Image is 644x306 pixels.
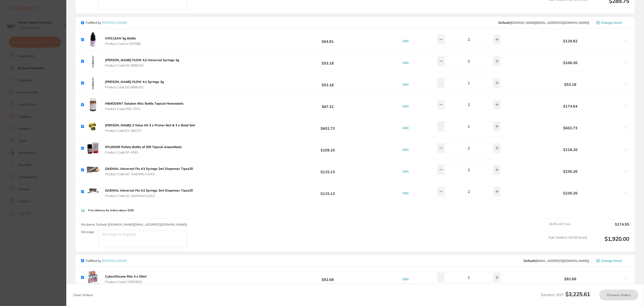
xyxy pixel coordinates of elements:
[401,126,410,130] button: Edit
[601,21,622,24] span: Change Email
[105,58,179,62] b: [PERSON_NAME] FLOW A2 Universal Syringe 2g
[81,222,187,226] span: Recipient: Default ( [DOMAIN_NAME][EMAIL_ADDRESS][DOMAIN_NAME] )
[105,107,184,111] span: Product Code: PRE-7073
[104,167,194,176] button: GAENIAL Universal Flo A3 Syringe 2ml Dispenser Tipsx20 Product Code:GC-GAENIALFLOA3
[523,259,589,263] span: save@adamdental.com.au
[104,188,194,198] button: GAENIAL Universal Flo A2 Syringe 2ml Dispenser Tipsx20 Product Code:GC-GAENIALFLOA2
[520,61,621,65] b: $106.36
[105,85,164,89] span: Product Code: SD-8566101
[273,273,382,282] b: $92.68
[273,187,382,196] b: $115.13
[105,194,193,198] span: Product Code: GC-GAENIALFLOA2
[86,259,127,263] p: Fulfilled by
[401,148,410,152] button: Edit
[104,274,148,284] button: CyberSilicone Bite 4 x 50ml Product Code:CT9002824
[565,291,590,297] b: $3,225.61
[104,101,185,111] button: HEMODENT Solution 40cc Bottle Topical Hemostatic Product Code:PRE-7073
[105,129,195,132] span: Product Code: KY-282272
[520,148,621,152] b: $218.20
[273,166,382,174] b: $115.13
[105,42,140,45] span: Product Code: IV-637568
[105,188,193,192] b: GAENIAL Universal Flo A2 Syringe 2ml Dispenser Tipsx20
[595,21,629,25] button: Change Email
[105,64,179,67] span: Product Code: SD-8566102
[105,145,182,149] b: XYLONOR Pellets Bottle of 200 Topical Anaesthetic
[273,122,382,131] b: $602.73
[401,39,410,43] button: Edit
[520,277,621,281] b: $92.68
[105,101,184,106] b: HEMODENT Solution 40cc Bottle Topical Hemostatic
[102,259,127,263] a: [PERSON_NAME]
[105,280,146,284] span: Product Code: CT9002824
[86,76,100,90] img: YTc5dzJrbQ
[601,259,622,263] span: Change Email
[273,101,382,109] b: $87.32
[86,184,100,199] img: aGcxMDBzag
[86,119,100,134] img: OWI3ajFsNA
[520,39,621,43] b: $129.82
[104,36,142,46] button: IVOCLEAN 5g Bottle Product Code:IV-637568
[104,58,181,67] button: [PERSON_NAME] FLOW A2 Universal Syringe 2g Product Code:SD-8566102
[549,236,587,248] span: Sub Total Incl. GST ( 8 Items)
[401,61,410,65] button: Edit
[520,82,621,86] b: $53.18
[541,293,590,297] span: Total Incl. GST
[86,97,100,112] img: Z3Z5cWFldA
[520,169,621,173] b: $230.26
[591,236,629,248] output: $1,920.00
[401,169,410,173] button: Edit
[72,290,94,300] button: Clear Orders
[549,222,587,232] span: 10.0 % GST Incl.
[81,230,95,234] label: Message:
[105,167,193,171] b: GAENIAL Universal Flo A3 Syringe 2ml Dispenser Tipsx20
[105,151,182,154] span: Product Code: SP-4063
[273,144,382,152] b: $109.10
[273,57,382,65] b: $53.18
[498,21,510,25] b: Default
[86,54,100,68] img: aWV6bTV3ag
[273,35,382,44] b: $64.91
[86,270,100,285] img: OHhuYTMzag
[523,259,535,263] b: Default
[105,172,193,176] span: Product Code: GC-GAENIALFLOA3
[105,36,136,40] b: IVOCLEAN 5g Bottle
[520,104,621,108] b: $174.64
[273,79,382,87] b: $53.18
[104,123,196,133] button: [PERSON_NAME] 2 Value Kit 3 x Primer 6ml & 3 x Bond 5ml Product Code:KY-282272
[86,32,100,47] img: dW9kMGNmdQ
[88,209,134,212] p: Free delivery for orders above $150
[86,21,127,24] p: Fulfilled by
[104,80,165,89] button: [PERSON_NAME] FLOW A1 Syringe 2g Product Code:SD-8566101
[401,82,410,86] button: Edit
[104,145,183,154] button: XYLONOR Pellets Bottle of 200 Topical Anaesthetic Product Code:SP-4063
[520,191,621,195] b: $230.26
[498,21,589,24] span: customer.care@henryschein.com.au
[401,191,410,195] button: Edit
[86,141,100,155] img: NDdnbW15Nw
[520,126,621,130] b: $602.73
[595,259,629,263] button: Change Email
[401,104,410,108] button: Edit
[86,163,100,177] img: MnkydGZiag
[105,80,164,84] b: [PERSON_NAME] FLOW A1 Syringe 2g
[401,277,410,281] button: Edit
[599,290,638,300] button: Preview Orders
[102,21,127,25] a: [PERSON_NAME]
[105,274,146,278] b: CyberSilicone Bite 4 x 50ml
[591,222,629,232] output: $174.55
[105,123,195,127] b: [PERSON_NAME] 2 Value Kit 3 x Primer 6ml & 3 x Bond 5ml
